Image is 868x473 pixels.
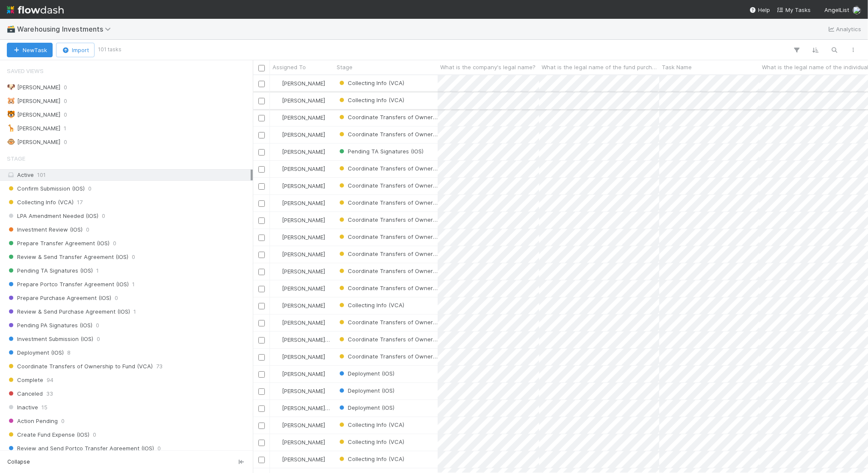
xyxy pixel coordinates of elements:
span: 0 [97,334,100,344]
div: Pending TA Signatures (IOS) [338,147,424,156]
span: 🐵 [7,138,15,145]
span: Stage [337,63,353,71]
span: Canceled [7,388,43,399]
span: Coordinate Transfers of Ownership to Fund (VCA) [338,267,483,274]
a: Analytics [827,24,861,34]
div: [PERSON_NAME] [273,421,325,429]
span: [PERSON_NAME] [282,234,325,241]
span: Coordinate Transfers of Ownership to Fund (VCA) [338,250,483,257]
div: Coordinate Transfers of Ownership to Fund (VCA) [338,198,438,207]
div: [PERSON_NAME] [273,250,325,259]
div: [PERSON_NAME] Parks [273,404,330,412]
span: [PERSON_NAME] [282,200,325,206]
input: Toggle Row Selected [258,235,265,241]
small: 101 tasks [98,46,121,53]
span: 1 [64,123,66,134]
span: Inactive [7,402,38,413]
input: Toggle Row Selected [258,354,265,361]
span: My Tasks [777,6,811,13]
img: avatar_5f70d5aa-aee0-4934-b4c6-fe98e66e39e6.png [274,336,281,343]
div: Coordinate Transfers of Ownership to Fund (VCA) [338,130,438,138]
span: 0 [132,252,135,262]
span: [PERSON_NAME] [282,97,325,104]
div: [PERSON_NAME] [273,267,325,276]
span: 73 [156,361,163,372]
span: Coordinate Transfers of Ownership to Fund (VCA) [338,233,483,240]
div: [PERSON_NAME] [273,438,325,447]
span: [PERSON_NAME] [282,302,325,309]
span: Coordinate Transfers of Ownership to Fund (VCA) [338,114,483,120]
img: avatar_9bf5d80c-4205-46c9-bf6e-5147b3b3a927.png [274,97,281,104]
span: Pending TA Signatures (IOS) [338,148,424,155]
img: avatar_0a9e60f7-03da-485c-bb15-a40c44fcec20.png [274,285,281,292]
span: 1 [133,306,136,317]
div: [PERSON_NAME] [273,165,325,173]
img: avatar_d2b43477-63dc-4e62-be5b-6fdd450c05a1.png [274,302,281,309]
div: Deployment (IOS) [338,386,394,395]
div: [PERSON_NAME] [273,96,325,105]
div: [PERSON_NAME] [273,199,325,207]
span: [PERSON_NAME] [282,268,325,275]
span: Deployment (IOS) [7,347,64,358]
div: Collecting Info (VCA) [338,438,404,446]
img: avatar_9d20afb4-344c-4512-8880-fee77f5fe71b.png [274,182,281,189]
div: Collecting Info (VCA) [338,301,404,309]
img: avatar_ac990a78-52d7-40f8-b1fe-cbbd1cda261e.png [274,319,281,326]
input: Toggle Row Selected [258,337,265,344]
span: 0 [102,211,105,221]
div: [PERSON_NAME] [273,370,325,378]
span: 🗃️ [7,25,15,32]
span: Collecting Info (VCA) [338,421,404,428]
div: Coordinate Transfers of Ownership to Fund (VCA) [338,232,438,241]
span: [PERSON_NAME] Parks [282,405,342,411]
div: [PERSON_NAME] [273,318,325,327]
span: 0 [61,416,65,426]
span: Review & Send Transfer Agreement (IOS) [7,252,128,262]
span: What is the company's legal name? [440,63,536,71]
img: avatar_9d20afb4-344c-4512-8880-fee77f5fe71b.png [274,200,281,206]
input: Toggle Row Selected [258,149,265,156]
div: Coordinate Transfers of Ownership to Fund (VCA) [338,215,438,224]
span: Action Pending [7,416,58,426]
img: avatar_5f70d5aa-aee0-4934-b4c6-fe98e66e39e6.png [274,405,281,411]
span: 15 [41,402,47,413]
span: Investment Review (IOS) [7,224,83,235]
div: [PERSON_NAME] [273,113,325,122]
div: Collecting Info (VCA) [338,79,404,87]
span: Prepare Transfer Agreement (IOS) [7,238,110,249]
span: [PERSON_NAME] [282,251,325,258]
img: avatar_9d20afb4-344c-4512-8880-fee77f5fe71b.png [274,251,281,258]
span: Collapse [7,458,30,466]
img: avatar_9d20afb4-344c-4512-8880-fee77f5fe71b.png [274,234,281,241]
span: 🦒 [7,124,15,132]
input: Toggle Row Selected [258,440,265,446]
img: avatar_0a9e60f7-03da-485c-bb15-a40c44fcec20.png [274,268,281,275]
span: Collecting Info (VCA) [338,455,404,462]
div: Coordinate Transfers of Ownership to Fund (VCA) [338,250,438,258]
span: 0 [86,224,89,235]
span: Collecting Info (VCA) [338,302,404,308]
div: Deployment (IOS) [338,369,394,378]
span: Coordinate Transfers of Ownership to Fund (VCA) [338,319,483,326]
img: avatar_56903d4e-183f-4548-9968-339ac63075ae.png [274,80,281,87]
span: [PERSON_NAME] [282,182,325,189]
input: Toggle Row Selected [258,115,265,121]
span: Deployment (IOS) [338,387,394,394]
span: 0 [64,82,67,93]
div: [PERSON_NAME] [273,233,325,241]
span: Prepare Portco Transfer Agreement (IOS) [7,279,129,290]
div: [PERSON_NAME] [273,284,325,293]
span: [PERSON_NAME] [282,285,325,292]
span: 1 [96,265,99,276]
input: Toggle Row Selected [258,98,265,104]
span: Coordinate Transfers of Ownership to Fund (VCA) [338,336,483,343]
span: 0 [64,137,67,147]
input: Toggle Row Selected [258,303,265,309]
span: [PERSON_NAME] [282,148,325,155]
div: [PERSON_NAME] [273,455,325,464]
span: Confirm Submission (IOS) [7,183,85,194]
span: 0 [64,109,67,120]
span: Assigned To [273,63,306,71]
span: Investment Submission (IOS) [7,334,93,344]
img: avatar_462714f4-64db-4129-b9df-50d7d164b9fc.png [274,353,281,360]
